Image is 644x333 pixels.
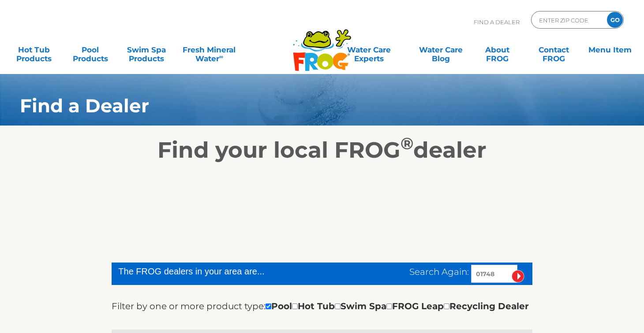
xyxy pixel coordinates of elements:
[529,41,579,59] a: ContactFROG
[219,53,223,60] sup: ∞
[266,299,529,313] div: Pool Hot Tub Swim Spa FROG Leap Recycling Dealer
[585,41,635,59] a: Menu Item
[288,18,356,71] img: Frog Products Logo
[65,41,116,59] a: PoolProducts
[112,299,266,313] label: Filter by one or more product type:
[416,41,466,59] a: Water CareBlog
[474,11,520,33] p: Find A Dealer
[9,41,59,59] a: Hot TubProducts
[401,133,413,153] sup: ®
[7,137,637,163] h2: Find your local FROG dealer
[118,265,325,278] div: The FROG dealers in your area are...
[512,270,524,283] input: Submit
[409,266,469,277] span: Search Again:
[122,41,172,59] a: Swim SpaProducts
[607,12,623,28] input: GO
[328,41,410,59] a: Water CareExperts
[20,95,574,116] h1: Find a Dealer
[472,41,523,59] a: AboutFROG
[178,41,240,59] a: Fresh MineralWater∞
